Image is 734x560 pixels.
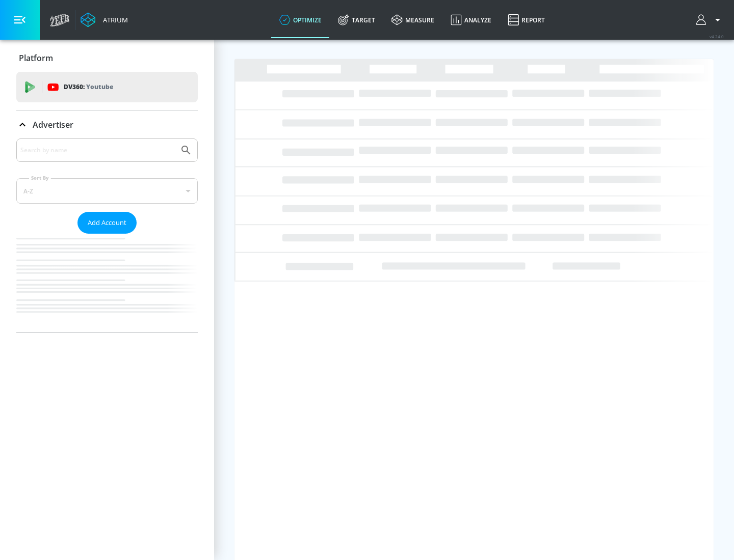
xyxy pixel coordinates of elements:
[442,2,500,38] a: Analyze
[500,2,553,38] a: Report
[16,138,198,332] div: Advertiser
[16,72,198,102] div: DV360: Youtube
[33,119,73,130] p: Advertiser
[86,81,113,92] p: Youtube
[383,2,442,38] a: measure
[99,15,128,24] div: Atrium
[77,212,137,234] button: Add Account
[81,12,128,27] a: Atrium
[16,178,198,204] div: A-Z
[16,234,198,332] nav: list of Advertiser
[16,44,198,72] div: Platform
[20,144,175,157] input: Search by name
[271,2,330,38] a: optimize
[19,52,53,64] p: Platform
[88,217,126,229] span: Add Account
[29,175,51,181] label: Sort By
[16,110,198,139] div: Advertiser
[64,81,113,93] p: DV360:
[710,34,724,39] span: v 4.24.0
[330,2,383,38] a: Target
